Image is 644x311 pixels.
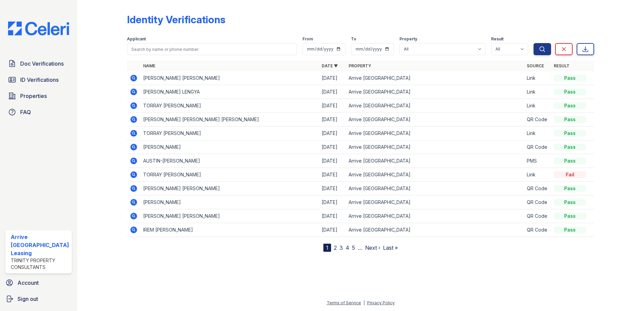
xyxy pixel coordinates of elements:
div: Pass [554,185,586,192]
td: [DATE] [319,140,346,154]
td: TORRAY [PERSON_NAME] [140,99,319,113]
td: Arrive [GEOGRAPHIC_DATA] [346,113,524,127]
div: Pass [554,213,586,219]
div: Pass [554,158,586,164]
div: Fail [554,171,586,178]
span: Properties [20,92,47,100]
span: Doc Verifications [20,60,64,68]
a: Result [554,63,570,68]
td: [PERSON_NAME] LENGYA [140,85,319,99]
td: Link [524,127,551,140]
a: Account [3,276,74,289]
div: | [363,300,365,305]
td: QR Code [524,209,551,223]
div: Arrive [GEOGRAPHIC_DATA] Leasing [11,233,69,257]
td: [DATE] [319,85,346,99]
td: QR Code [524,223,551,237]
td: PMS [524,154,551,168]
td: AUSTIN-[PERSON_NAME] [140,154,319,168]
td: Arrive [GEOGRAPHIC_DATA] [346,85,524,99]
a: Next › [365,244,380,251]
td: Arrive [GEOGRAPHIC_DATA] [346,209,524,223]
a: Sign out [3,292,74,306]
td: Arrive [GEOGRAPHIC_DATA] [346,196,524,209]
td: TORRAY [PERSON_NAME] [140,127,319,140]
td: [DATE] [319,99,346,113]
a: ID Verifications [5,73,72,87]
td: [PERSON_NAME] [140,140,319,154]
td: Arrive [GEOGRAPHIC_DATA] [346,182,524,196]
label: Applicant [127,36,146,42]
span: … [358,244,362,252]
td: Arrive [GEOGRAPHIC_DATA] [346,71,524,85]
span: FAQ [20,108,31,116]
td: QR Code [524,140,551,154]
td: QR Code [524,113,551,127]
td: [PERSON_NAME] [PERSON_NAME] [140,209,319,223]
div: Pass [554,116,586,123]
div: Trinity Property Consultants [11,257,69,271]
a: Name [143,63,155,68]
div: 1 [323,244,331,252]
td: Arrive [GEOGRAPHIC_DATA] [346,127,524,140]
div: Identity Verifications [127,13,225,26]
td: TORRAY [PERSON_NAME] [140,168,319,182]
a: Source [527,63,544,68]
td: [PERSON_NAME] [140,196,319,209]
td: Arrive [GEOGRAPHIC_DATA] [346,99,524,113]
td: Link [524,85,551,99]
a: Doc Verifications [5,57,72,70]
div: Pass [554,89,586,95]
td: [DATE] [319,209,346,223]
span: Sign out [18,295,38,303]
td: [DATE] [319,154,346,168]
td: Link [524,168,551,182]
a: Terms of Service [327,300,361,305]
td: Arrive [GEOGRAPHIC_DATA] [346,223,524,237]
td: Link [524,99,551,113]
div: Pass [554,199,586,206]
a: 3 [340,244,343,251]
td: [DATE] [319,113,346,127]
div: Pass [554,102,586,109]
td: QR Code [524,196,551,209]
a: Property [349,63,371,68]
td: IREM [PERSON_NAME] [140,223,319,237]
td: [PERSON_NAME] [PERSON_NAME] [140,71,319,85]
label: Result [491,36,504,42]
a: Date ▼ [322,63,338,68]
td: Arrive [GEOGRAPHIC_DATA] [346,140,524,154]
div: Pass [554,75,586,81]
div: Pass [554,227,586,233]
td: Arrive [GEOGRAPHIC_DATA] [346,168,524,182]
a: 5 [352,244,355,251]
span: Account [18,279,39,287]
div: Pass [554,144,586,150]
a: Properties [5,89,72,103]
td: [DATE] [319,71,346,85]
td: [DATE] [319,127,346,140]
td: [DATE] [319,182,346,196]
img: CE_Logo_Blue-a8612792a0a2168367f1c8372b55b34899dd931a85d93a1a3d3e32e68fde9ad4.png [3,22,74,35]
label: Property [399,36,417,42]
a: Privacy Policy [367,300,395,305]
td: [PERSON_NAME] [PERSON_NAME] [PERSON_NAME] [140,113,319,127]
input: Search by name or phone number [127,43,297,55]
td: Arrive [GEOGRAPHIC_DATA] [346,154,524,168]
span: ID Verifications [20,76,59,84]
td: [DATE] [319,168,346,182]
td: [DATE] [319,223,346,237]
td: Link [524,71,551,85]
td: [DATE] [319,196,346,209]
a: FAQ [5,105,72,119]
td: [PERSON_NAME] [PERSON_NAME] [140,182,319,196]
a: 2 [334,244,337,251]
a: 4 [346,244,349,251]
div: Pass [554,130,586,137]
label: To [351,36,356,42]
label: From [302,36,313,42]
td: QR Code [524,182,551,196]
a: Last » [383,244,398,251]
